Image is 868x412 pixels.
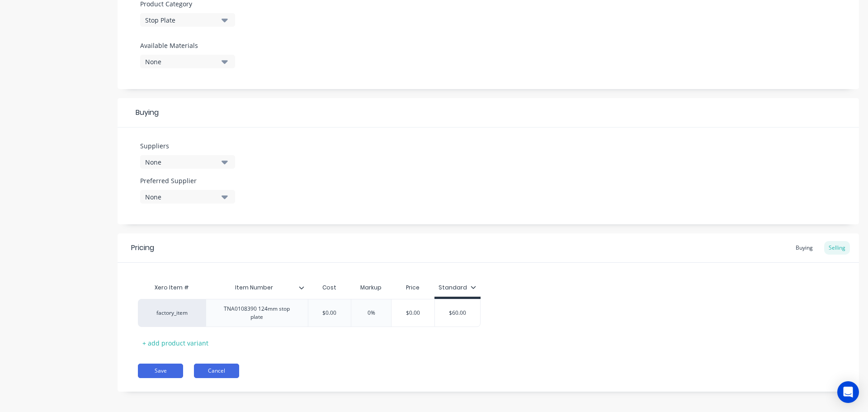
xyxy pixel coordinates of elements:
label: Suppliers [140,141,235,151]
div: factory_item [147,309,197,317]
div: $60.00 [435,302,480,324]
button: Stop Plate [140,13,235,27]
div: Xero Item # [138,279,206,297]
div: None [145,192,217,202]
label: Preferred Supplier [140,176,235,185]
div: 0% [349,302,394,324]
div: Pricing [131,242,154,253]
button: None [140,155,235,169]
button: Save [138,364,183,378]
div: Item Number [206,279,308,297]
div: None [145,57,217,66]
div: Markup [351,279,391,297]
button: None [140,55,235,68]
div: Buying [118,98,859,128]
div: Price [391,279,434,297]
div: + add product variant [138,336,213,350]
div: Cost [308,279,351,297]
button: None [140,190,235,204]
div: Standard [439,284,476,292]
div: Stop Plate [145,15,217,25]
div: $0.00 [390,302,435,324]
div: Buying [791,241,817,255]
div: factory_itemTNA0108390 124mm stop plate$0.000%$0.00$60.00 [138,299,481,327]
div: TNA0108390 124mm stop plate [210,303,304,323]
button: Cancel [194,364,239,378]
div: None [145,157,217,167]
div: $0.00 [307,302,352,324]
div: Selling [824,241,850,255]
div: Item Number [206,276,302,299]
div: Open Intercom Messenger [837,381,859,403]
label: Available Materials [140,41,235,50]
